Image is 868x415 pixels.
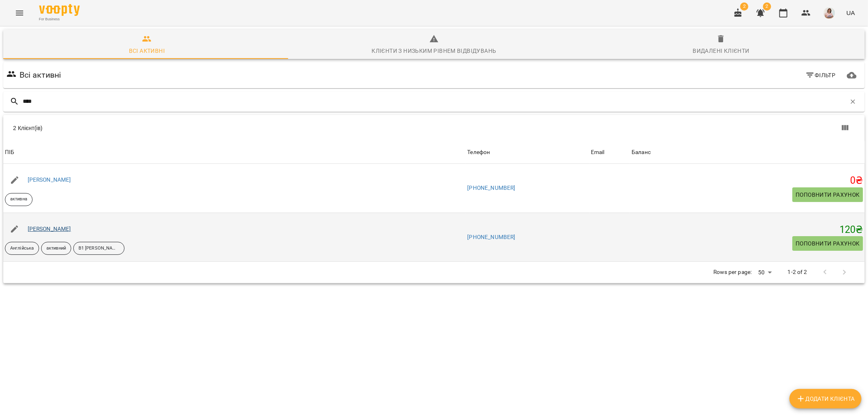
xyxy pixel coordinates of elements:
[740,2,748,11] span: 2
[13,124,439,132] div: 2 Клієнт(ів)
[468,148,490,157] div: Sort
[763,2,771,11] span: 2
[468,234,516,240] a: [PHONE_NUMBER]
[3,115,865,141] div: Table Toolbar
[468,185,516,191] a: [PHONE_NUMBER]
[792,236,863,251] button: Поповнити рахунок
[73,242,125,255] div: В1 [PERSON_NAME]
[129,46,165,56] div: Всі активні
[843,5,858,20] button: UA
[28,226,71,232] a: [PERSON_NAME]
[468,148,490,157] div: Телефон
[632,148,651,157] div: Баланс
[10,196,27,203] p: активна
[805,70,836,80] span: Фільтр
[835,118,855,138] button: Вигляд колонок
[20,69,61,81] h6: Всі активні
[5,242,39,255] div: Англійська
[10,3,29,23] button: Menu
[41,242,71,255] div: активний
[10,245,34,252] p: Англійська
[468,148,588,157] span: Телефон
[28,176,71,183] a: [PERSON_NAME]
[824,7,835,19] img: a9a10fb365cae81af74a091d218884a8.jpeg
[693,46,750,56] div: Видалені клієнти
[591,148,605,157] div: Sort
[846,9,855,17] span: UA
[632,148,651,157] div: Sort
[802,68,839,83] button: Фільтр
[46,245,66,252] p: активний
[792,187,863,202] button: Поповнити рахунок
[5,148,14,157] div: Sort
[39,17,80,22] span: For Business
[5,148,14,157] div: ПІБ
[632,224,863,236] h5: 120 ₴
[79,245,119,252] p: В1 [PERSON_NAME]
[591,148,628,157] span: Email
[796,190,860,200] span: Поповнити рахунок
[5,193,33,206] div: активна
[591,148,605,157] div: Email
[632,148,863,157] span: Баланс
[796,239,860,248] span: Поповнити рахунок
[788,268,807,276] p: 1-2 of 2
[713,268,752,276] p: Rows per page:
[39,4,80,16] img: Voopty Logo
[372,46,496,56] div: Клієнти з низьким рівнем відвідувань
[5,148,464,157] span: ПІБ
[755,267,774,278] div: 50
[632,174,863,187] h5: 0 ₴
